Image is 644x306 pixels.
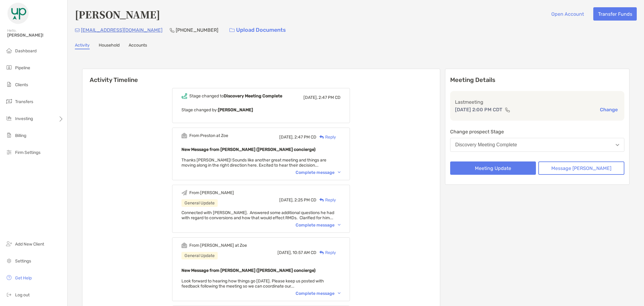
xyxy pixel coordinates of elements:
[75,7,160,21] h4: [PERSON_NAME]
[5,291,13,298] img: logout icon
[170,28,175,33] img: Phone Icon
[319,198,324,202] img: Reply icon
[189,93,282,99] div: Stage changed to
[319,251,324,255] img: Reply icon
[75,28,80,32] img: Email Icon
[455,142,517,148] div: Discovery Meeting Complete
[15,116,33,121] span: Investing
[296,170,341,175] div: Complete message
[5,64,13,71] img: pipeline icon
[450,138,624,152] button: Discovery Meeting Complete
[181,106,341,114] p: Stage changed by:
[81,26,162,34] p: [EMAIL_ADDRESS][DOMAIN_NAME]
[15,292,30,298] span: Log out
[450,128,624,135] p: Change prospect Stage
[316,197,336,203] div: Reply
[99,43,120,49] a: Household
[229,28,235,32] img: button icon
[5,132,13,139] img: billing icon
[338,224,341,226] img: Chevron icon
[450,76,624,84] p: Meeting Details
[226,24,290,37] a: Upload Documents
[15,259,31,264] span: Settings
[189,243,247,248] div: From [PERSON_NAME] at Zoe
[294,135,316,140] span: 2:47 PM CD
[218,107,253,112] b: [PERSON_NAME]
[15,150,40,155] span: Firm Settings
[189,190,234,195] div: From [PERSON_NAME]
[129,43,147,49] a: Accounts
[538,161,624,175] button: Message [PERSON_NAME]
[450,161,536,175] button: Meeting Update
[75,43,90,49] a: Activity
[338,171,341,173] img: Chevron icon
[5,81,13,88] img: clients icon
[82,69,440,83] h6: Activity Timeline
[455,106,502,113] p: [DATE] 2:00 PM CDT
[181,210,334,220] span: Connected with [PERSON_NAME]. Answered some additional questions he had with regard to conversion...
[5,47,13,54] img: dashboard icon
[7,2,29,24] img: Zoe Logo
[598,106,620,113] button: Change
[296,223,341,228] div: Complete message
[294,197,316,203] span: 2:25 PM CD
[505,107,510,112] img: communication type
[7,33,64,38] span: [PERSON_NAME]!
[303,95,318,100] span: [DATE],
[181,199,218,207] div: General Update
[546,7,588,21] button: Open Account
[15,99,33,104] span: Transfers
[277,250,292,255] span: [DATE],
[181,252,218,259] div: General Update
[319,95,341,100] span: 2:47 PM CD
[293,250,316,255] span: 10:57 AM CD
[181,278,324,289] span: Look forward to hearing how things go [DATE]. Please keep us posted with feedback following the m...
[176,26,218,34] p: [PHONE_NUMBER]
[5,257,13,264] img: settings icon
[15,48,37,54] span: Dashboard
[189,133,228,138] div: From Preston at Zoe
[15,133,26,138] span: Billing
[181,158,326,168] span: Thanks [PERSON_NAME]! Sounds like another great meeting and things are moving along in the right ...
[181,147,316,152] b: New Message from [PERSON_NAME] ([PERSON_NAME] concierge)
[593,7,637,21] button: Transfer Funds
[15,82,28,87] span: Clients
[319,135,324,139] img: Reply icon
[316,249,336,256] div: Reply
[15,275,32,281] span: Get Help
[5,240,13,247] img: add_new_client icon
[5,148,13,156] img: firm-settings icon
[455,98,620,106] p: Last meeting
[181,268,316,273] b: New Message from [PERSON_NAME] ([PERSON_NAME] concierge)
[181,133,187,138] img: Event icon
[181,93,187,99] img: Event icon
[616,144,619,146] img: Open dropdown arrow
[224,93,282,99] b: Discovery Meeting Complete
[181,243,187,248] img: Event icon
[316,134,336,140] div: Reply
[279,197,293,203] span: [DATE],
[5,98,13,105] img: transfers icon
[296,291,341,296] div: Complete message
[338,292,341,294] img: Chevron icon
[15,242,44,247] span: Add New Client
[181,190,187,196] img: Event icon
[15,65,30,70] span: Pipeline
[5,274,13,281] img: get-help icon
[279,135,293,140] span: [DATE],
[5,115,13,122] img: investing icon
